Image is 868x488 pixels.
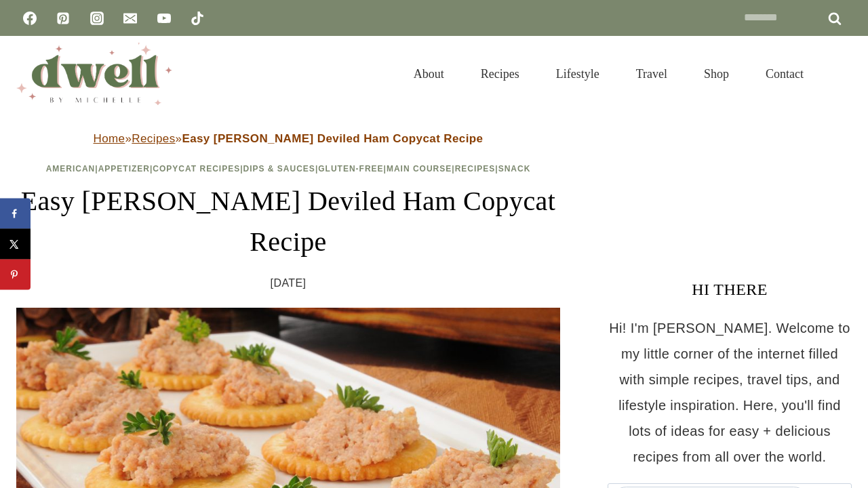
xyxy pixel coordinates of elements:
a: Gluten-Free [318,164,383,174]
h1: Easy [PERSON_NAME] Deviled Ham Copycat Recipe [16,181,560,262]
a: Main Course [387,164,452,174]
a: Copycat Recipes [153,164,240,174]
a: Recipes [132,132,175,145]
a: Dips & Sauces [243,164,315,174]
a: Home [94,132,125,145]
a: Recipes [462,50,538,98]
strong: Easy [PERSON_NAME] Deviled Ham Copycat Recipe [182,132,483,145]
time: [DATE] [271,273,307,293]
a: Recipes [455,164,496,174]
a: Contact [747,50,822,98]
span: | | | | | | | [46,164,531,174]
h3: HI THERE [608,277,852,302]
a: YouTube [151,5,178,32]
nav: Primary Navigation [395,50,822,98]
a: TikTok [184,5,211,32]
a: Snack [498,164,531,174]
a: About [395,50,462,98]
a: Pinterest [50,5,77,32]
span: » » [94,132,484,145]
a: Facebook [16,5,43,32]
a: Shop [686,50,747,98]
button: View Search Form [829,62,852,85]
a: Email [117,5,144,32]
p: Hi! I'm [PERSON_NAME]. Welcome to my little corner of the internet filled with simple recipes, tr... [608,315,852,470]
a: Travel [618,50,686,98]
a: Lifestyle [538,50,618,98]
a: Instagram [83,5,111,32]
a: Appetizer [98,164,150,174]
img: DWELL by michelle [16,43,172,105]
a: American [46,164,96,174]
